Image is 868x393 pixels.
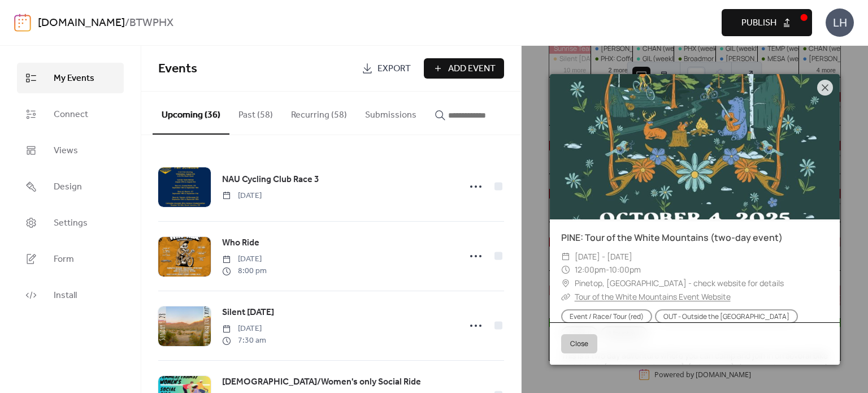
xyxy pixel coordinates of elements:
button: Submissions [356,92,426,133]
span: Export [377,62,411,76]
b: BTWPHX [129,12,173,34]
img: logo [14,14,31,32]
span: 8:00 pm [222,265,267,277]
span: [DATE] [222,253,267,265]
span: My Events [54,72,94,85]
a: Settings [17,208,124,238]
button: Past (58) [229,92,282,133]
b: / [125,12,129,34]
div: LH [826,8,854,37]
button: Close [561,334,597,353]
span: 10:00pm [609,264,641,275]
a: [DEMOGRAPHIC_DATA]/Women's only Social Ride [222,375,421,390]
span: Connect [54,108,88,122]
a: Views [17,135,124,166]
a: My Events [17,63,124,93]
span: Pinetop, [GEOGRAPHIC_DATA] - check website for details [575,277,784,290]
button: Recurring (58) [282,92,356,133]
span: NAU Cycling Club Race 3 [222,173,319,187]
div: ​ [561,290,570,304]
a: Who Ride [222,236,259,251]
span: Design [54,180,82,194]
button: Add Event [424,58,504,79]
span: Publish [741,16,776,30]
button: Publish [722,9,812,36]
a: Silent [DATE] [222,305,274,320]
a: Export [353,58,419,79]
a: NAU Cycling Club Race 3 [222,172,319,187]
button: Upcoming (36) [153,92,229,135]
span: Add Event [448,62,496,76]
span: - [606,264,609,275]
div: ​ [561,263,570,277]
span: [DATE] [222,190,262,202]
span: Settings [54,217,88,230]
span: Events [158,57,197,81]
a: Form [17,244,124,274]
span: Install [54,289,77,303]
span: 12:00pm [575,264,606,275]
a: Install [17,280,124,310]
span: 7:30 am [222,335,266,347]
div: ​ [561,277,570,290]
a: Design [17,171,124,202]
span: Views [54,144,78,158]
span: [DATE] [222,323,266,335]
div: ​ [561,250,570,264]
span: Who Ride [222,236,259,250]
a: [DOMAIN_NAME] [38,12,125,34]
a: Connect [17,99,124,129]
span: [DATE] - [DATE] [575,250,632,264]
span: Form [54,253,74,266]
span: Silent [DATE] [222,306,274,319]
a: PINE: Tour of the White Mountains (two-day event) [561,231,783,244]
a: Tour of the White Mountains Event Website [575,291,731,302]
span: [DEMOGRAPHIC_DATA]/Women's only Social Ride [222,375,421,389]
